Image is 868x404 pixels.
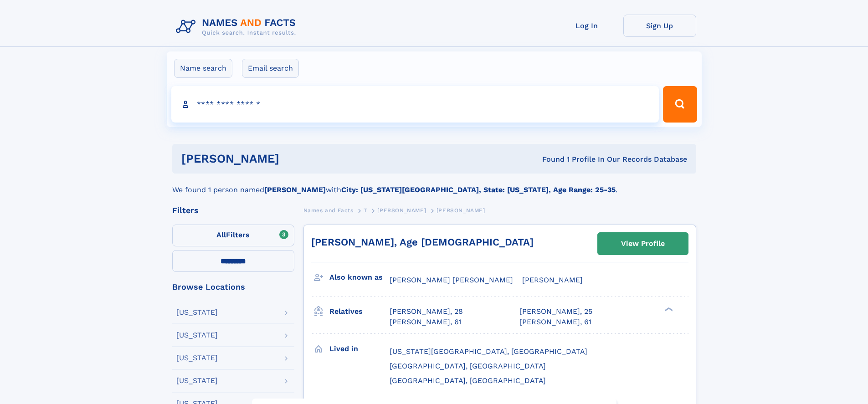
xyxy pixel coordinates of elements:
h3: Also known as [329,270,390,285]
a: [PERSON_NAME], 25 [519,307,592,317]
a: [PERSON_NAME], 28 [390,307,463,317]
div: [US_STATE] [176,354,218,362]
h3: Lived in [329,341,390,357]
div: View Profile [621,233,665,254]
span: All [216,230,226,239]
span: [PERSON_NAME] [437,207,485,214]
label: Filters [172,225,294,246]
div: Filters [172,206,294,215]
a: [PERSON_NAME], 61 [519,317,591,327]
h3: Relatives [329,304,390,319]
a: View Profile [598,233,688,255]
a: [PERSON_NAME], Age [DEMOGRAPHIC_DATA] [311,236,534,248]
span: [GEOGRAPHIC_DATA], [GEOGRAPHIC_DATA] [390,362,546,370]
div: Found 1 Profile In Our Records Database [411,154,687,164]
b: [PERSON_NAME] [264,185,326,194]
div: [US_STATE] [176,377,218,384]
a: Sign Up [623,15,696,37]
span: [PERSON_NAME] [377,207,426,214]
button: Search Button [663,86,697,123]
span: T [364,207,367,214]
div: ❯ [663,307,673,312]
span: [PERSON_NAME] [522,276,583,284]
div: We found 1 person named with . [172,174,696,195]
span: [US_STATE][GEOGRAPHIC_DATA], [GEOGRAPHIC_DATA] [390,347,587,356]
a: T [364,205,367,216]
a: Log In [550,15,623,37]
label: Email search [242,59,299,78]
img: Logo Names and Facts [172,15,303,39]
a: [PERSON_NAME], 61 [390,317,462,327]
a: Names and Facts [303,205,354,216]
div: [US_STATE] [176,309,218,316]
div: [US_STATE] [176,332,218,339]
div: Browse Locations [172,283,294,291]
span: [PERSON_NAME] [PERSON_NAME] [390,276,513,284]
h1: [PERSON_NAME] [181,153,411,164]
input: search input [171,86,659,123]
b: City: [US_STATE][GEOGRAPHIC_DATA], State: [US_STATE], Age Range: 25-35 [341,185,616,194]
span: [GEOGRAPHIC_DATA], [GEOGRAPHIC_DATA] [390,376,546,385]
label: Name search [174,59,232,78]
a: [PERSON_NAME] [377,205,426,216]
